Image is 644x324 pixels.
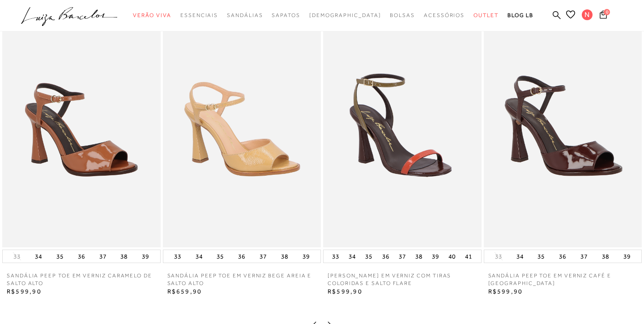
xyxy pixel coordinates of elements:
button: 39 [139,250,152,263]
button: 36 [380,250,392,263]
button: 34 [193,250,205,263]
span: R$599,90 [488,288,523,295]
button: 39 [621,250,633,263]
button: 38 [413,250,425,263]
a: categoryNavScreenReaderText [272,7,300,24]
button: 33 [171,250,184,263]
button: 37 [396,250,409,263]
button: 37 [578,250,590,263]
button: 36 [556,250,569,263]
button: 37 [257,250,269,263]
button: 33 [329,250,342,263]
a: categoryNavScreenReaderText [227,7,263,24]
span: Sandálias [227,12,263,18]
span: Verão Viva [133,12,171,18]
button: 39 [300,250,312,263]
a: categoryNavScreenReaderText [133,7,171,24]
a: BLOG LB [508,7,533,24]
button: 36 [75,250,88,263]
button: 41 [462,250,475,263]
span: Essenciais [180,12,218,18]
span: Sapatos [272,12,300,18]
img: SANDÁLIA PEEP TOE EM VERNIZ BEGE AREIA E SALTO ALTO [163,10,321,247]
button: 0 [597,10,610,22]
img: SANDÁLIA PEEP TOE EM VERNIZ CAFÉ E SALTO ALTO [484,10,642,247]
a: [PERSON_NAME] EM VERNIZ COM TIRAS COLORIDAS E SALTO FLARE [323,272,482,287]
button: 33 [492,252,505,261]
a: SANDÁLIA PEEP TOE EM VERNIZ BEGE AREIA E SALTO ALTO [163,272,321,287]
a: categoryNavScreenReaderText [424,7,465,24]
button: 38 [599,250,612,263]
span: [DEMOGRAPHIC_DATA] [309,12,381,18]
button: 34 [514,250,526,263]
button: 35 [535,250,547,263]
button: N [578,9,597,23]
button: 35 [54,250,66,263]
button: 33 [11,252,23,261]
a: noSubCategoriesText [309,7,381,24]
span: R$599,90 [7,288,42,295]
span: R$659,90 [167,288,202,295]
button: 39 [429,250,442,263]
span: Acessórios [424,12,465,18]
span: BLOG LB [508,12,533,18]
button: 34 [346,250,358,263]
a: categoryNavScreenReaderText [473,7,499,24]
a: categoryNavScreenReaderText [390,7,415,24]
button: 40 [446,250,458,263]
img: SANDÁLIA EM VERNIZ COM TIRAS COLORIDAS E SALTO FLARE [323,10,482,247]
span: N [582,9,593,20]
span: Bolsas [390,12,415,18]
button: 38 [118,250,130,263]
img: SANDÁLIA PEEP TOE EM VERNIZ CARAMELO DE SALTO ALTO [2,10,161,247]
button: 35 [214,250,226,263]
span: R$599,90 [328,288,363,295]
span: Outlet [473,12,499,18]
button: 36 [235,250,248,263]
button: 34 [32,250,45,263]
span: 0 [604,9,610,15]
a: categoryNavScreenReaderText [180,7,218,24]
button: 35 [363,250,375,263]
a: SANDÁLIA PEEP TOE EM VERNIZ CAFÉ E [GEOGRAPHIC_DATA] [484,272,642,287]
button: 37 [97,250,109,263]
a: SANDÁLIA PEEP TOE EM VERNIZ CARAMELO DE SALTO ALTO [2,272,161,287]
button: 38 [278,250,291,263]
